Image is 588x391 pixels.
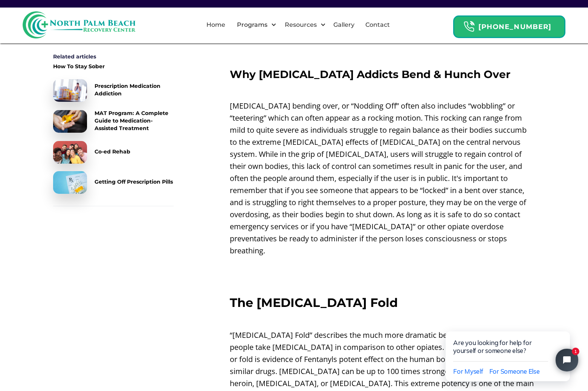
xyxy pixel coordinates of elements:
[278,13,328,37] div: Resources
[230,295,398,310] strong: The [MEDICAL_DATA] Fold
[230,49,535,61] p: ‍
[53,171,174,194] a: Getting Off Prescription Pills
[53,141,174,164] a: Co-ed Rehab
[230,84,535,96] p: ‍
[478,23,551,31] strong: [PHONE_NUMBER]
[230,276,535,288] p: ‍
[231,13,278,37] div: Programs
[95,109,174,132] div: MAT Program: A Complete Guide to Medication-Assisted Treatment
[53,109,174,133] a: MAT Program: A Complete Guide to Medication-Assisted Treatment
[230,261,535,273] p: ‍
[230,100,535,257] p: [MEDICAL_DATA] bending over, or “Nodding Off” often also includes “wobbling” or “teetering” which...
[95,148,130,155] div: Co-ed Rehab
[430,307,588,391] iframe: Tidio Chat
[53,53,174,60] div: Related articles
[202,13,230,37] a: Home
[95,178,173,186] div: Getting Off Prescription Pills
[53,63,174,72] a: How To Stay Sober
[230,68,510,81] strong: Why [MEDICAL_DATA] Addicts Bend & Hunch Over
[235,20,269,29] div: Programs
[463,21,475,32] img: Header Calendar Icons
[95,82,174,97] div: Prescription Medication Addiction
[283,20,319,29] div: Resources
[453,12,565,38] a: Header Calendar Icons[PHONE_NUMBER]
[329,13,359,37] a: Gallery
[53,79,174,102] a: Prescription Medication Addiction
[361,13,394,37] a: Contact
[230,313,535,325] p: ‍
[53,63,105,70] div: How To Stay Sober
